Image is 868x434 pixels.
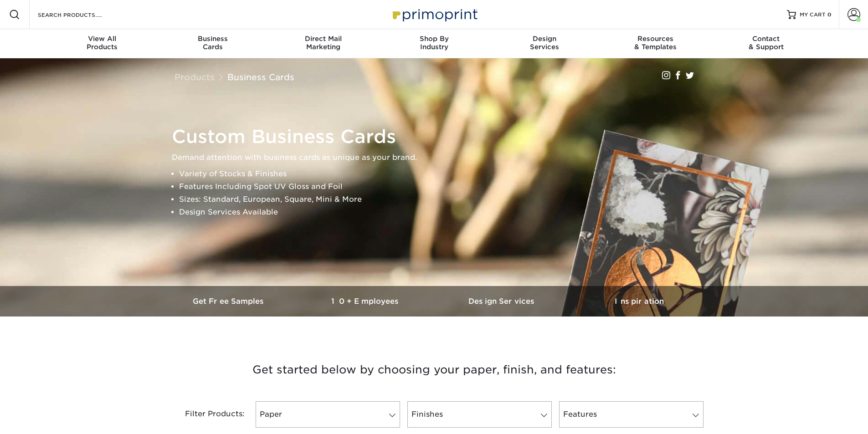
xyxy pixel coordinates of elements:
[389,5,480,24] img: Primoprint
[179,168,705,180] li: Variety of Stocks & Finishes
[571,286,708,317] a: Inspiration
[47,35,158,43] span: View All
[37,9,126,20] input: SEARCH PRODUCTS.....
[379,35,489,43] span: Shop By
[256,401,400,428] a: Paper
[47,29,158,58] a: View AllProducts
[172,151,705,164] p: Demand attention with business cards as unique as your brand.
[268,35,379,43] span: Direct Mail
[600,29,711,58] a: Resources& Templates
[161,401,252,428] div: Filter Products:
[157,35,268,51] div: Cards
[298,286,434,317] a: 10+ Employees
[600,35,711,43] span: Resources
[179,180,705,193] li: Features Including Spot UV Gloss and Foil
[379,35,489,51] div: Industry
[161,286,298,317] a: Get Free Samples
[298,297,434,306] h3: 10+ Employees
[489,35,600,51] div: Services
[559,401,704,428] a: Features
[379,29,489,58] a: Shop ByIndustry
[172,126,705,148] h1: Custom Business Cards
[157,35,268,43] span: Business
[800,11,826,19] span: MY CART
[161,297,298,306] h3: Get Free Samples
[711,35,822,43] span: Contact
[268,35,379,51] div: Marketing
[571,297,708,306] h3: Inspiration
[711,35,822,51] div: & Support
[434,286,571,317] a: Design Services
[434,297,571,306] h3: Design Services
[47,35,158,51] div: Products
[489,29,600,58] a: DesignServices
[827,11,832,18] span: 0
[268,29,379,58] a: Direct MailMarketing
[179,193,705,206] li: Sizes: Standard, European, Square, Mini & More
[157,29,268,58] a: BusinessCards
[175,72,215,82] a: Products
[179,206,705,219] li: Design Services Available
[711,29,822,58] a: Contact& Support
[407,401,552,428] a: Finishes
[227,72,294,82] a: Business Cards
[489,35,600,43] span: Design
[600,35,711,51] div: & Templates
[168,349,701,390] h3: Get started below by choosing your paper, finish, and features:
